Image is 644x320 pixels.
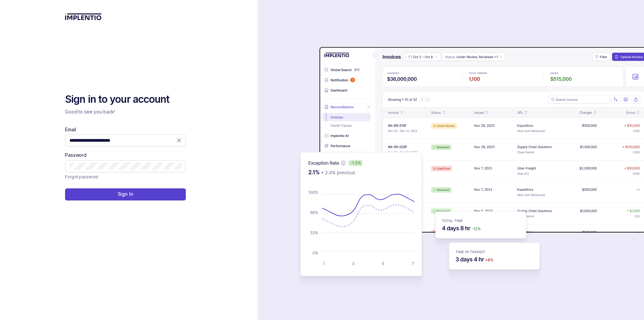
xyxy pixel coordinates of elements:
[65,188,186,200] button: Sign In
[65,13,102,20] img: logo
[65,174,98,180] a: Link Forgot password
[118,191,133,197] p: Sign In
[65,126,76,133] label: Email
[65,152,87,158] label: Password
[65,93,186,106] h2: Sign in to your account
[65,108,186,115] p: Good to see you back!
[65,174,98,180] p: Forgot password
